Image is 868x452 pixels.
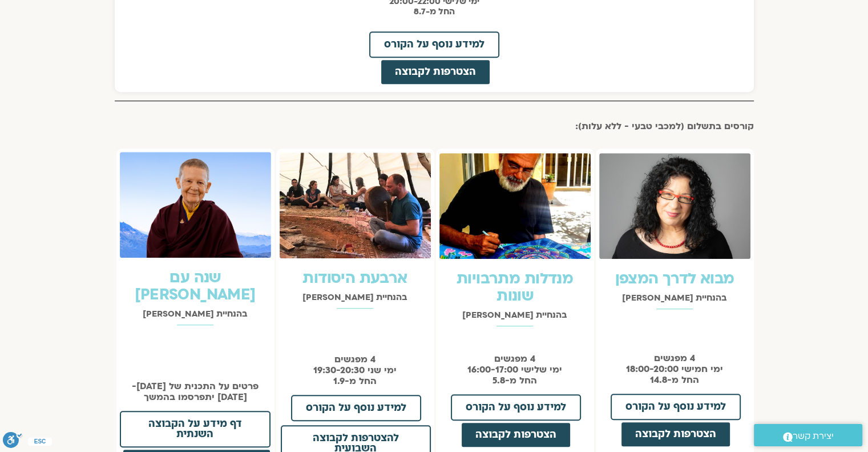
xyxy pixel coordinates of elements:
[615,269,734,289] a: מבוא לדרך המצפן
[451,394,581,421] a: למידע נוסף על הקורס
[620,421,731,447] a: הצטרפות לקבוצה
[599,293,750,303] h2: בהנחיית [PERSON_NAME]
[461,422,571,448] a: הצטרפות לקבוצה
[439,354,591,386] p: 4 מפגשים ימי שלישי 16:00-17:00 החל מ-5.8
[414,6,455,17] strong: החל מ-8.7
[466,402,566,413] span: למידע נוסף על הקורס
[369,31,499,58] a: למידע נוסף על הקורס
[280,354,431,387] p: 4 מפגשים ימי שני 19:30-20:30 החל מ-1.9
[115,121,754,131] h2: קורסים בתשלום (למכבי טבעי - ללא עלות):
[120,381,271,403] p: פרטים על התכנית של [DATE]-[DATE] יתפרסמו בהמשך
[306,403,406,413] span: למידע נוסף על הקורס
[599,353,750,386] p: 4 מפגשים ימי חמישי 18:00-20:00 החל מ-14.8
[457,269,573,306] a: מנדלות מתרבויות שונות
[439,310,591,320] h2: בהנחיית [PERSON_NAME]
[291,395,421,421] a: למידע נוסף על הקורס
[475,430,556,440] span: הצטרפות לקבוצה
[120,411,271,447] a: דף מידע על הקבוצה השנתית
[135,419,256,439] span: דף מידע על הקבוצה השנתית
[635,429,716,439] span: הצטרפות לקבוצה
[120,309,271,319] h2: בהנחיית [PERSON_NAME]
[380,59,491,85] a: הצטרפות לקבוצה
[302,268,407,289] a: ארבעת היסודות
[384,39,485,50] span: למידע נוסף על הקורס
[625,402,726,412] span: למידע נוסף על הקורס
[395,67,476,77] span: הצטרפות לקבוצה
[280,293,431,302] h2: בהנחיית [PERSON_NAME]
[754,424,862,446] a: יצירת קשר
[793,429,834,444] span: יצירת קשר
[135,267,255,305] a: שנה עם [PERSON_NAME]
[611,394,741,420] a: למידע נוסף על הקורס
